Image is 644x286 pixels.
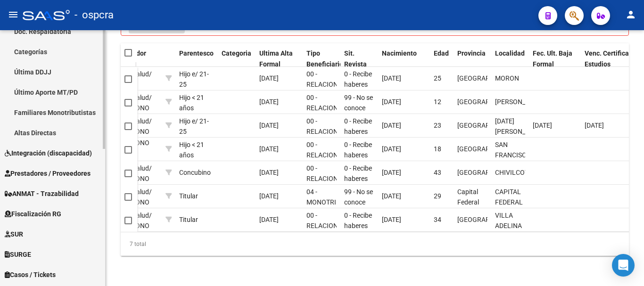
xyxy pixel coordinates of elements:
datatable-header-cell: Ultima Alta Formal [256,43,303,74]
span: 0 - Recibe haberes regularmente [344,141,383,170]
div: [DATE] [259,144,299,155]
span: [GEOGRAPHIC_DATA] [457,74,521,82]
span: [GEOGRAPHIC_DATA] [457,98,521,106]
span: Sit. Revista [344,49,367,68]
span: MORON [495,74,519,82]
mat-icon: person [625,9,636,20]
span: 0 - Recibe haberes regularmente [344,212,383,241]
span: 12 [434,98,441,106]
span: [DATE] [382,122,401,129]
div: [DATE] [259,214,299,225]
span: [DATE] [382,74,401,82]
span: 29 [434,192,441,200]
span: Hijo < 21 años [179,94,204,112]
span: 18 [434,145,441,153]
span: Venc. Certificado Estudios [585,49,636,68]
span: [DATE] [382,216,401,223]
span: 00 - RELACION DE DEPENDENCIA [306,212,350,251]
div: [DATE] [259,167,299,178]
span: CHIVILCOY [495,169,528,176]
span: Titular [179,192,198,200]
span: Capital Federal [457,188,479,206]
span: Categoria [222,49,251,57]
span: Hijo e/ 21-25 estudiando [179,117,212,147]
span: 99 - No se conoce situación de revista [344,188,373,228]
span: 0 - Recibe haberes regularmente [344,70,383,99]
datatable-header-cell: Tipo Beneficiario [303,43,340,74]
span: - ospcra [74,5,114,25]
span: [DATE] [382,145,401,153]
div: 7 total [121,232,629,256]
span: 0 - Recibe haberes regularmente [344,164,383,194]
span: [GEOGRAPHIC_DATA] [457,122,521,129]
span: Edad [434,49,449,57]
datatable-header-cell: Nacimiento [378,43,430,74]
span: Provincia [457,49,486,57]
span: Hijo < 21 años [179,141,204,159]
span: Casos / Tickets [5,270,56,280]
span: 00 - RELACION DE DEPENDENCIA [306,70,350,110]
span: [DATE] [585,122,604,129]
span: Fiscalización RG [5,209,61,219]
datatable-header-cell: Categoria [218,43,256,74]
div: [DATE] [259,191,299,202]
span: [PERSON_NAME] [495,98,545,106]
datatable-header-cell: Fec. Ult. Baja Formal [529,43,581,74]
span: Concubino [179,169,211,176]
mat-icon: menu [8,9,19,20]
span: 25 [434,74,441,82]
span: Integración (discapacidad) [5,148,92,158]
datatable-header-cell: Localidad [491,43,529,74]
span: Nacimiento [382,49,417,57]
datatable-header-cell: Edad [430,43,454,74]
span: ANMAT - Trazabilidad [5,188,79,199]
div: [DATE] [259,97,299,107]
span: SUR [5,229,23,239]
span: Fec. Ult. Baja Formal [533,49,572,68]
span: 00 - RELACION DE DEPENDENCIA [306,117,350,157]
span: Hijo e/ 21-25 estudiando [179,70,212,99]
span: [DATE][PERSON_NAME] [495,117,545,136]
span: 00 - RELACION DE DEPENDENCIA [306,94,350,133]
span: 99 - No se conoce situación de revista [344,94,373,133]
span: 43 [434,169,441,176]
span: [DATE] [382,169,401,176]
span: CAPITAL FEDERAL - AC [495,188,523,217]
span: Parentesco [179,49,214,57]
span: VILLA ADELINA [495,212,522,230]
span: [DATE] [533,122,552,129]
span: [GEOGRAPHIC_DATA] [457,145,521,153]
span: 23 [434,122,441,129]
span: SAN FRANCISCO [PERSON_NAME] [495,141,545,170]
span: [DATE] [382,98,401,106]
datatable-header-cell: Sit. Revista [340,43,378,74]
span: Titular [179,216,198,223]
span: [GEOGRAPHIC_DATA] [457,216,521,223]
datatable-header-cell: Parentesco [175,43,218,74]
span: 04 - MONOTRIBUTISTAS [306,188,365,206]
span: SURGE [5,249,31,260]
span: Ultima Alta Formal [259,49,293,68]
div: Open Intercom Messenger [612,254,635,277]
span: Localidad [495,49,525,57]
span: 34 [434,216,441,223]
span: 00 - RELACION DE DEPENDENCIA [306,141,350,180]
span: [DATE] [382,192,401,200]
span: 00 - RELACION DE DEPENDENCIA [306,164,350,204]
span: 0 - Recibe haberes regularmente [344,117,383,147]
datatable-header-cell: Provincia [454,43,491,74]
div: [DATE] [259,120,299,131]
span: [GEOGRAPHIC_DATA] [457,169,521,176]
span: Prestadores / Proveedores [5,168,91,179]
div: [DATE] [259,73,299,84]
span: Tipo Beneficiario [306,49,343,68]
datatable-header-cell: Venc. Certificado Estudios [581,43,642,74]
